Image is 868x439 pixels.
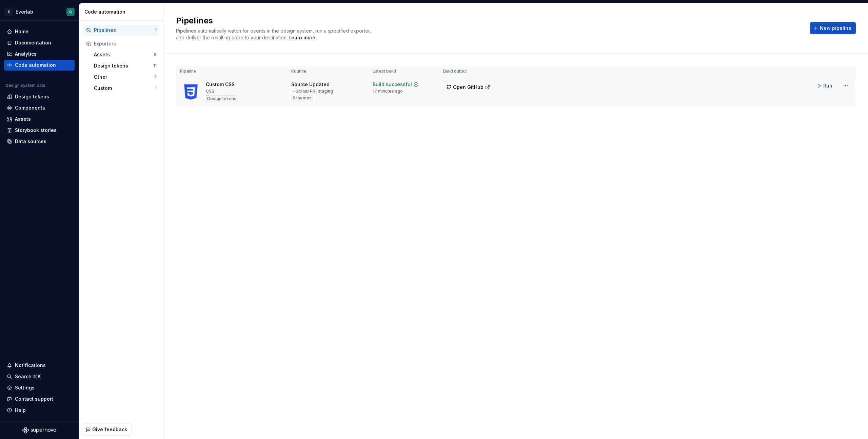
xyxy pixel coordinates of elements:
[16,8,33,15] div: Everlab
[443,81,493,93] button: Open GitHub
[4,102,75,113] a: Components
[15,28,28,35] div: Home
[4,60,75,71] a: Code automation
[287,66,369,77] th: Routine
[15,384,35,391] div: Settings
[15,62,56,69] div: Code automation
[315,89,317,94] span: |
[810,22,856,34] button: New pipeline
[94,40,157,47] div: Exporters
[4,49,75,59] a: Analytics
[4,125,75,136] a: Storybook stories
[373,89,403,94] div: 17 minutes ago
[91,49,159,60] button: Assets8
[154,52,157,57] div: 8
[4,37,75,48] a: Documentation
[94,62,153,69] div: Design tokens
[92,426,127,433] span: Give feedback
[206,89,214,94] div: CSS
[83,25,159,36] button: Pipelines1
[813,80,837,92] button: Run
[439,66,499,77] th: Build output
[91,83,159,94] button: Custom1
[4,114,75,125] a: Assets
[94,85,155,92] div: Custom
[823,82,832,89] span: Run
[4,382,75,393] a: Settings
[176,28,372,40] span: Pipelines automatically watch for events in the design system, run a specified exporter, and deli...
[15,362,46,369] div: Notifications
[91,72,159,82] button: Other3
[155,27,157,33] div: 1
[69,9,72,15] div: Q
[15,93,49,100] div: Design tokens
[4,371,75,382] button: Search ⌘K
[176,15,802,26] h2: Pipelines
[84,8,161,15] div: Code automation
[153,63,157,69] div: 11
[369,66,439,77] th: Latest build
[206,81,235,88] div: Custom CSS
[22,427,56,434] svg: Supernova Logo
[289,34,315,41] a: Learn more
[15,396,53,402] div: Contact support
[291,81,330,88] div: Source Updated
[5,83,45,88] div: Design system data
[15,39,51,46] div: Documentation
[4,394,75,404] button: Contact support
[15,407,26,414] div: Help
[1,4,77,19] button: EEverlabQ
[176,66,287,77] th: Pipeline
[15,373,41,380] div: Search ⌘K
[4,405,75,416] button: Help
[453,84,484,91] span: Open GitHub
[15,138,46,145] div: Data sources
[91,60,159,71] button: Design tokens11
[4,136,75,147] a: Data sources
[82,423,132,436] button: Give feedback
[15,127,57,134] div: Storybook stories
[15,116,31,122] div: Assets
[4,26,75,37] a: Home
[4,91,75,102] a: Design tokens
[291,89,333,94] div: → GitHub PR staging
[154,74,157,80] div: 3
[206,95,238,102] div: Design tokens
[15,104,45,111] div: Components
[15,51,37,57] div: Analytics
[94,27,155,34] div: Pipelines
[288,35,316,40] span: .
[94,51,154,58] div: Assets
[820,25,851,32] span: New pipeline
[94,74,154,80] div: Other
[4,360,75,371] button: Notifications
[155,85,157,91] div: 1
[373,81,412,88] div: Build successful
[5,8,13,16] div: E
[293,95,312,101] span: 6 themes
[443,85,493,91] a: Open GitHub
